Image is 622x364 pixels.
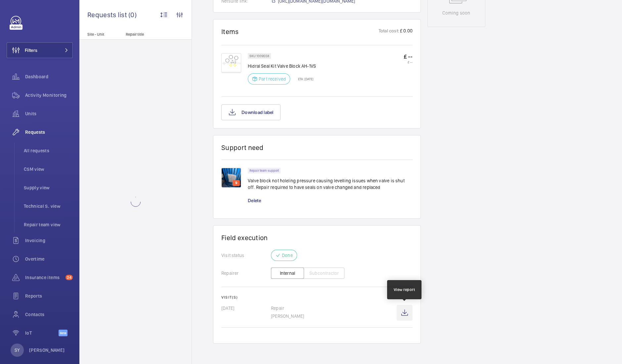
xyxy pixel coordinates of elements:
[221,27,239,36] h1: Items
[442,10,470,16] p: Coming soon
[271,305,397,311] p: Repair
[234,180,239,186] p: 9
[404,53,413,60] p: £ --
[87,11,128,19] span: Requests list
[25,330,59,336] span: IoT
[248,177,413,191] p: Valve block not holding pressure causing levelling issues when valve is shut off. Repair required...
[221,168,241,188] img: 1746634980780-75aa37de-5da8-40a0-b1c3-db9697a6c037
[221,53,241,73] img: ujNnxU70H8_pURe3M_8lLG6tctzah66gH5OBtqHYLMwuAr_N.png
[25,256,73,262] span: Overtime
[25,92,73,98] span: Activity Monitoring
[404,60,413,64] p: £ --
[25,311,73,318] span: Contacts
[25,293,73,299] span: Reports
[399,27,413,36] p: £ 0.00
[7,42,73,58] button: Filters
[294,77,313,81] p: ETA: [DATE]
[25,110,73,117] span: Units
[271,268,304,279] button: Internal
[59,330,67,336] span: Beta
[249,169,279,172] p: Repair team support
[271,313,397,319] p: [PERSON_NAME]
[248,63,316,69] p: Hidral Seal Kit Valve Block AH-1VS
[394,287,415,293] div: View report
[25,237,73,244] span: Invoicing
[66,275,73,280] span: 24
[24,166,73,172] span: CSM view
[221,104,281,120] button: Download label
[126,32,169,37] p: Repair title
[24,184,73,191] span: Supply view
[25,73,73,80] span: Dashboard
[249,55,269,57] p: SKU 1009558
[24,203,73,209] span: Technical S. view
[304,268,344,279] button: Subcontractor
[378,27,399,36] p: Total cost:
[25,274,63,281] span: Insurance items
[221,295,413,300] h2: Visit(s)
[24,221,73,228] span: Repair team view
[15,347,20,353] p: SY
[25,47,37,54] span: Filters
[259,76,286,82] p: Part received
[248,197,268,204] div: Delete
[282,252,293,259] p: Done
[24,147,73,154] span: All requests
[221,143,264,152] h1: Support need
[221,305,271,311] p: [DATE]
[29,347,65,353] p: [PERSON_NAME]
[221,234,413,242] h1: Field execution
[79,32,123,37] p: Site - Unit
[25,129,73,135] span: Requests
